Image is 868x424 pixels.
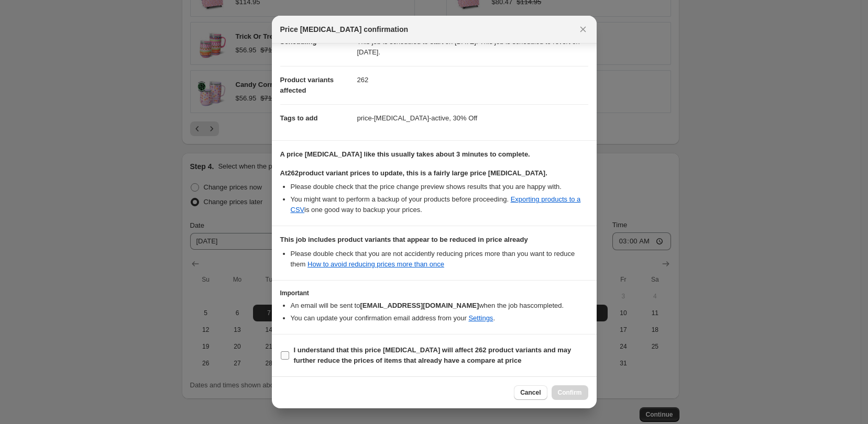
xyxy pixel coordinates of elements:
[280,114,318,122] span: Tags to add
[357,66,588,94] dd: 262
[360,302,479,309] b: [EMAIL_ADDRESS][DOMAIN_NAME]
[307,260,444,268] a: How to avoid reducing prices more than once
[291,313,588,323] li: You can update your confirmation email address from your .
[280,76,334,94] span: Product variants affected
[291,249,588,270] li: Please double check that you are not accidently reducing prices more than you want to reduce them
[280,150,530,158] b: A price [MEDICAL_DATA] like this usually takes about 3 minutes to complete.
[357,104,588,132] dd: price-[MEDICAL_DATA]-active, 30% Off
[291,182,588,192] li: Please double check that the price change preview shows results that you are happy with.
[280,289,588,297] h3: Important
[468,314,493,322] a: Settings
[294,346,572,364] b: I understand that this price [MEDICAL_DATA] will affect 262 product variants and may further redu...
[280,169,547,177] b: At 262 product variant prices to update, this is a fairly large price [MEDICAL_DATA].
[576,22,590,37] button: Close
[514,385,547,400] button: Cancel
[357,28,588,66] dd: This job is scheduled to start on [DATE]. This job is scheduled to revert on [DATE].
[291,194,588,215] li: You might want to perform a backup of your products before proceeding. is one good way to backup ...
[291,300,588,311] li: An email will be sent to when the job has completed .
[280,24,409,35] span: Price [MEDICAL_DATA] confirmation
[520,388,541,397] span: Cancel
[280,236,528,243] b: This job includes product variants that appear to be reduced in price already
